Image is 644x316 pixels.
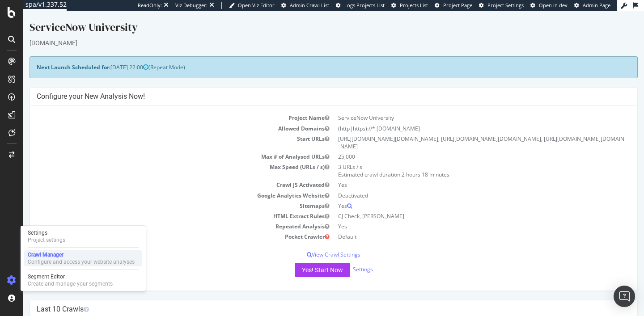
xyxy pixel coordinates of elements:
[443,2,472,8] span: Project Page
[13,123,310,141] td: Start URLs
[13,211,310,221] td: Repeated Analysis
[310,102,607,112] td: ServiceNow University
[310,211,607,221] td: Yes
[310,190,607,200] td: Yes
[138,2,162,9] div: ReadOnly:
[13,180,310,190] td: Google Analytics Website
[310,141,607,151] td: 25,000
[13,151,310,169] td: Max Speed (URLs / s)
[28,229,65,236] div: Settings
[281,2,329,9] a: Admin Crawl List
[13,221,310,231] td: Pocket Crawler
[574,2,610,9] a: Admin Page
[310,200,607,211] td: CJ Check, [PERSON_NAME]
[6,46,614,67] div: (Repeat Mode)
[6,9,614,28] div: ServiceNow University
[13,102,310,112] td: Project Name
[583,2,610,8] span: Admin Page
[378,160,426,168] span: 2 hours 18 minutes
[13,141,310,151] td: Max # of Analysed URLs
[310,123,607,141] td: [URL][DOMAIN_NAME][DOMAIN_NAME], [URL][DOMAIN_NAME][DOMAIN_NAME], [URL][DOMAIN_NAME][DOMAIN_NAME]
[310,113,607,123] td: (http|https)://*.[DOMAIN_NAME]
[28,273,113,280] div: Segment Editor
[13,53,87,60] strong: Next Launch Scheduled for:
[229,2,275,9] a: Open Viz Editor
[28,251,135,258] div: Crawl Manager
[13,113,310,123] td: Allowed Domains
[87,53,125,60] span: [DATE] 22:00
[13,169,310,179] td: Crawl JS Activated
[310,180,607,190] td: Deactivated
[336,2,385,9] a: Logs Projects List
[175,2,208,9] div: Viz Debugger:
[24,272,142,288] a: Segment EditorCreate and manage your segments
[13,190,310,200] td: Sitemaps
[479,2,524,9] a: Project Settings
[530,2,568,9] a: Open in dev
[400,2,428,8] span: Projects List
[13,81,607,90] h4: Configure your New Analysis Now!
[614,286,635,307] div: Open Intercom Messenger
[435,2,472,9] a: Project Page
[28,258,135,265] div: Configure and access your website analyses
[271,252,327,266] button: Yes! Start Now
[310,169,607,179] td: Yes
[290,2,329,8] span: Admin Crawl List
[13,240,607,248] p: View Crawl Settings
[28,280,113,287] div: Create and manage your segments
[28,236,65,244] div: Project settings
[238,2,275,8] span: Open Viz Editor
[310,151,607,169] td: 3 URLs / s Estimated crawl duration:
[6,28,614,37] div: [DOMAIN_NAME]
[487,2,524,8] span: Project Settings
[539,2,568,8] span: Open in dev
[330,255,350,263] a: Settings
[391,2,428,9] a: Projects List
[310,221,607,231] td: Default
[24,228,142,244] a: SettingsProject settings
[13,200,310,211] td: HTML Extract Rules
[13,294,607,303] h4: Last 10 Crawls
[24,250,142,266] a: Crawl ManagerConfigure and access your website analyses
[344,2,385,8] span: Logs Projects List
